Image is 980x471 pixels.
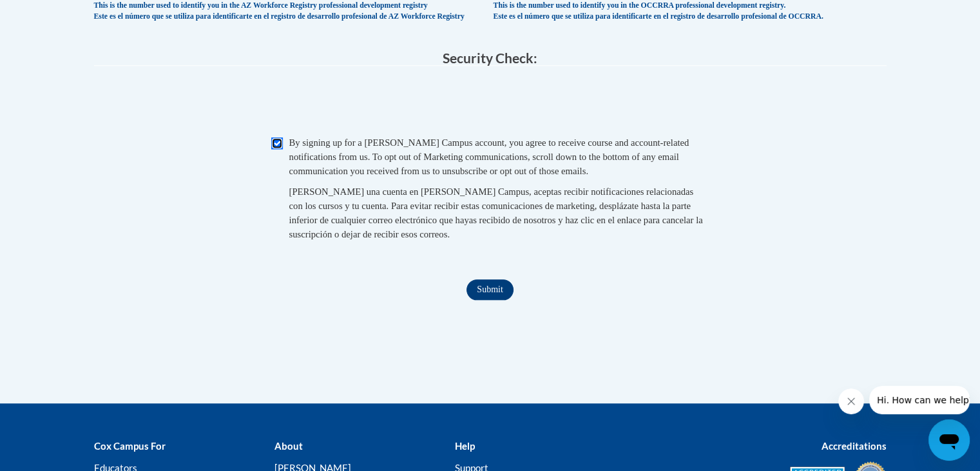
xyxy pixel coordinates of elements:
[928,419,970,461] iframe: Button to launch messaging window
[821,440,887,452] b: Accreditations
[466,279,513,300] input: Submit
[838,388,864,414] iframe: Close message
[392,79,588,129] iframe: To enrich screen reader interactions, please activate Accessibility in Grammarly extension settings
[94,1,487,22] div: This is the number used to identify you in the AZ Workforce Registry professional development reg...
[289,137,689,176] span: By signing up for a [PERSON_NAME] Campus account, you agree to receive course and account-related...
[94,440,166,452] b: Cox Campus For
[274,440,302,452] b: About
[289,186,703,239] span: [PERSON_NAME] una cuenta en [PERSON_NAME] Campus, aceptas recibir notificaciones relacionadas con...
[454,440,474,452] b: Help
[869,386,970,414] iframe: Message from company
[8,9,104,19] span: Hi. How can we help?
[494,1,887,22] div: This is the number used to identify you in the OCCRRA professional development registry. Este es ...
[443,50,537,66] span: Security Check:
